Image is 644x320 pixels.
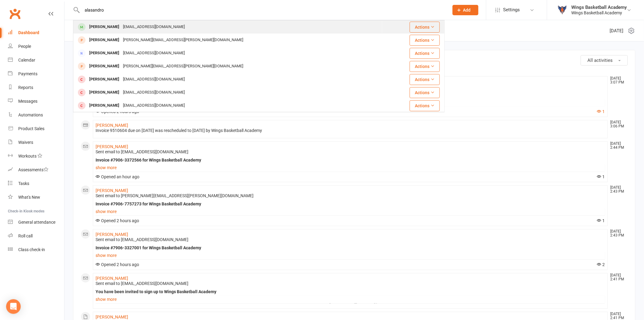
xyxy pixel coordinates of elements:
button: Actions [410,74,440,85]
div: [EMAIL_ADDRESS][DOMAIN_NAME] [121,23,187,31]
time: [DATE] 2:41 PM [607,312,628,320]
button: All activities [581,55,628,66]
span: Sent email to [EMAIL_ADDRESS][DOMAIN_NAME] [96,237,188,242]
div: Invoice #7906-3372566 for Wings Basketball Academy [96,158,605,163]
a: Roll call [8,229,64,243]
span: 2 [597,262,605,267]
a: Product Sales [8,122,64,136]
button: Actions [410,35,440,46]
div: You have been invited to sign up to Wings Basketball Academy [96,289,605,294]
a: General attendance kiosk mode [8,215,64,229]
span: [DATE] [610,27,624,34]
div: People [18,44,31,49]
div: [PERSON_NAME] [87,36,121,44]
div: [PERSON_NAME] [87,62,121,71]
time: [DATE] 3:06 PM [607,120,628,128]
div: Dashboard [18,30,39,35]
button: Actions [410,100,440,111]
div: Reports [18,85,33,90]
a: People [8,40,64,53]
a: show more [96,207,605,216]
span: Sent email to [EMAIL_ADDRESS][DOMAIN_NAME] [96,281,188,286]
button: Actions [410,87,440,98]
span: Opened 2 hours ago [96,218,139,223]
a: Workouts [8,149,64,163]
a: [PERSON_NAME] [96,188,128,193]
div: [PERSON_NAME][EMAIL_ADDRESS][PERSON_NAME][DOMAIN_NAME] [121,62,245,71]
div: Payments [18,71,37,76]
a: show more [96,295,605,304]
div: [PERSON_NAME] [87,23,121,31]
div: [PERSON_NAME] [87,88,121,97]
a: show more [96,251,605,260]
div: [PERSON_NAME] [87,49,121,58]
div: Open Intercom Messenger [6,299,21,314]
button: Add [453,5,478,15]
a: Class kiosk mode [8,243,64,257]
div: Tasks [18,181,29,186]
a: What's New [8,190,64,204]
a: Clubworx [7,6,23,21]
div: Assessments [18,167,48,172]
span: 1 [597,174,605,179]
time: [DATE] 2:41 PM [607,273,628,281]
div: [EMAIL_ADDRESS][DOMAIN_NAME] [121,88,187,97]
div: General attendance [18,220,55,225]
span: Sent email to [EMAIL_ADDRESS][DOMAIN_NAME] [96,149,188,154]
div: Wings Basketball Academy [572,10,627,16]
div: Messages [18,99,37,104]
div: Calendar [18,58,35,62]
a: Tasks [8,177,64,190]
div: [PERSON_NAME][EMAIL_ADDRESS][PERSON_NAME][DOMAIN_NAME] [121,36,245,44]
button: Actions [410,61,440,72]
a: [PERSON_NAME] [96,276,128,281]
div: What's New [18,195,40,200]
div: Invoice 9510604 due on [DATE] was rescheduled to [DATE] by Wings Basketball Academy [96,128,605,133]
div: Waivers [18,140,33,145]
div: [EMAIL_ADDRESS][DOMAIN_NAME] [121,101,187,110]
a: Messages [8,94,64,108]
a: Assessments [8,163,64,177]
time: [DATE] 2:44 PM [607,142,628,150]
span: Settings [503,3,520,17]
button: Actions [410,48,440,59]
div: Workouts [18,154,37,158]
input: Search... [80,6,445,14]
a: [PERSON_NAME] [96,232,128,237]
div: Roll call [18,233,33,238]
div: Product Sales [18,126,44,131]
button: 1 [597,109,605,114]
span: Opened an hour ago [96,174,139,179]
img: thumb_image1733802406.png [556,4,569,16]
time: [DATE] 2:43 PM [607,186,628,194]
div: [EMAIL_ADDRESS][DOMAIN_NAME] [121,75,187,84]
a: Automations [8,108,64,122]
div: Automations [18,112,43,117]
div: [EMAIL_ADDRESS][DOMAIN_NAME] [121,49,187,58]
span: Opened 2 hours ago [96,109,139,114]
div: Class check-in [18,247,45,252]
a: [PERSON_NAME] [96,144,128,149]
span: 1 [597,218,605,223]
a: show more [96,163,605,172]
div: Invoice #7906-3327001 for Wings Basketball Academy [96,245,605,251]
a: Calendar [8,53,64,67]
a: Dashboard [8,26,64,40]
a: [PERSON_NAME] [96,315,128,319]
div: [PERSON_NAME] [87,75,121,84]
div: Invoice #7906-7757273 for Wings Basketball Academy [96,201,605,207]
span: Sent email to [PERSON_NAME][EMAIL_ADDRESS][PERSON_NAME][DOMAIN_NAME] [96,193,254,198]
span: Add [463,8,471,12]
a: Reports [8,81,64,94]
a: Payments [8,67,64,81]
div: Wings Basketball Academy [572,5,627,10]
span: Opened 2 hours ago [96,262,139,267]
div: [PERSON_NAME] [87,101,121,110]
button: Actions [410,22,440,33]
a: Waivers [8,136,64,149]
time: [DATE] 3:07 PM [607,76,628,84]
a: [PERSON_NAME] [96,123,128,128]
span: All activities [588,58,613,63]
time: [DATE] 2:43 PM [607,229,628,237]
